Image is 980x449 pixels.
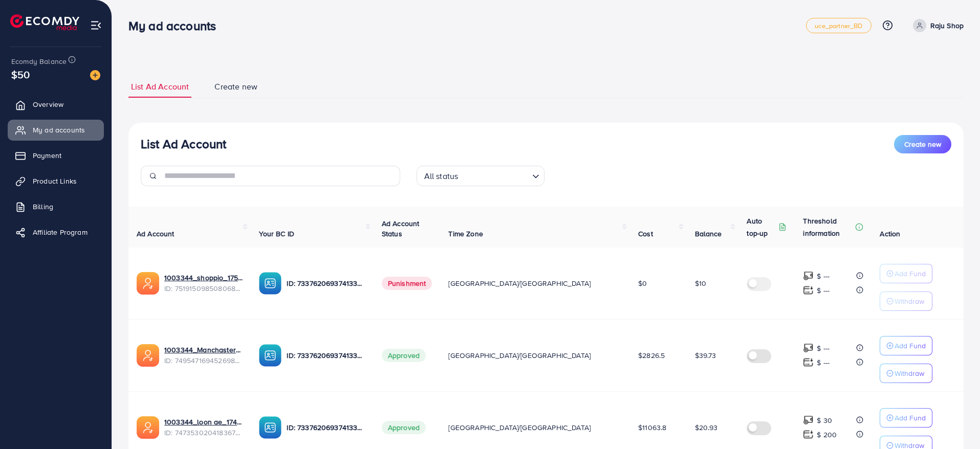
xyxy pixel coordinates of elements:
span: $20.93 [695,422,718,433]
img: ic-ba-acc.ded83a64.svg [259,416,281,439]
input: Search for option [461,167,528,184]
button: Create new [894,135,951,153]
p: Add Fund [895,340,926,352]
img: ic-ads-acc.e4c84228.svg [137,272,159,295]
span: Create new [214,81,257,93]
span: List Ad Account [131,81,189,93]
p: Add Fund [895,267,926,280]
span: Ecomdy Balance [11,56,67,66]
h3: My ad accounts [128,18,224,33]
img: top-up amount [803,343,814,353]
span: Approved [382,349,426,362]
img: top-up amount [803,285,814,296]
span: $50 [11,67,30,82]
span: Ad Account Status [382,218,420,239]
div: <span class='underline'>1003344_loon ae_1740066863007</span></br>7473530204183674896 [164,417,243,438]
span: Balance [695,229,722,239]
button: Add Fund [880,264,932,283]
p: Withdraw [895,367,924,379]
p: $ --- [817,270,830,282]
span: ID: 7473530204183674896 [164,428,243,438]
span: uce_partner_BD [815,23,862,29]
p: $ 30 [817,414,832,426]
a: uce_partner_BD [806,18,871,33]
span: Product Links [33,176,77,186]
span: Create new [904,139,941,149]
img: ic-ads-acc.e4c84228.svg [137,416,159,439]
img: logo [10,14,79,30]
img: top-up amount [803,415,814,425]
span: [GEOGRAPHIC_DATA]/[GEOGRAPHIC_DATA] [448,278,591,288]
p: Raju Shop [930,19,964,32]
a: Affiliate Program [8,222,104,242]
a: Payment [8,145,104,166]
span: [GEOGRAPHIC_DATA]/[GEOGRAPHIC_DATA] [448,422,591,433]
iframe: Chat [937,403,972,441]
a: 1003344_Manchaster_1745175503024 [164,345,243,355]
a: Billing [8,196,104,217]
p: ID: 7337620693741338625 [287,421,365,434]
span: My ad accounts [33,125,85,135]
span: Action [880,229,900,239]
span: ID: 7519150985080684551 [164,283,243,294]
span: $10 [695,278,706,288]
span: Your BC ID [259,229,294,239]
span: Approved [382,421,426,434]
h3: List Ad Account [141,137,226,151]
p: $ --- [817,356,830,369]
span: $11063.8 [638,422,666,433]
img: image [90,70,100,80]
img: top-up amount [803,429,814,440]
p: Auto top-up [747,215,776,239]
a: 1003344_shoppio_1750688962312 [164,273,243,283]
a: Raju Shop [909,19,964,32]
img: top-up amount [803,271,814,281]
img: top-up amount [803,357,814,368]
span: $39.73 [695,350,716,361]
img: ic-ba-acc.ded83a64.svg [259,272,281,295]
p: Add Fund [895,412,926,424]
div: <span class='underline'>1003344_shoppio_1750688962312</span></br>7519150985080684551 [164,273,243,294]
button: Withdraw [880,291,932,311]
p: ID: 7337620693741338625 [287,349,365,362]
p: $ 200 [817,429,837,441]
span: Ad Account [137,229,175,239]
span: Overview [33,99,63,109]
p: Threshold information [803,215,853,239]
span: Time Zone [448,229,483,239]
a: My ad accounts [8,120,104,140]
span: ID: 7495471694526988304 [164,355,243,366]
a: Overview [8,94,104,115]
a: 1003344_loon ae_1740066863007 [164,417,243,427]
p: $ --- [817,284,830,297]
span: $0 [638,278,647,288]
div: <span class='underline'>1003344_Manchaster_1745175503024</span></br>7495471694526988304 [164,345,243,366]
div: Search for option [417,166,545,186]
button: Add Fund [880,336,932,355]
img: ic-ads-acc.e4c84228.svg [137,344,159,367]
p: $ --- [817,342,830,354]
span: Affiliate Program [33,227,88,237]
a: Product Links [8,171,104,191]
span: $2826.5 [638,350,665,361]
p: ID: 7337620693741338625 [287,277,365,289]
img: ic-ba-acc.ded83a64.svg [259,344,281,367]
span: Payment [33,150,61,161]
span: All status [422,169,461,184]
span: Punishment [382,277,432,290]
span: Billing [33,201,53,212]
p: Withdraw [895,295,924,307]
span: Cost [638,229,653,239]
span: [GEOGRAPHIC_DATA]/[GEOGRAPHIC_DATA] [448,350,591,361]
img: menu [90,19,102,31]
button: Add Fund [880,408,932,428]
button: Withdraw [880,364,932,383]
